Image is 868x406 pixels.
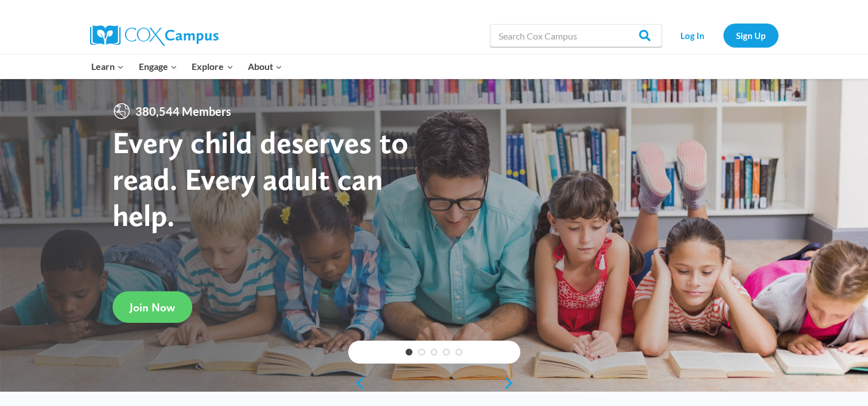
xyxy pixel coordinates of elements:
[192,59,233,74] span: Explore
[112,124,408,233] strong: Every child deserves to read. Every adult can help.
[131,102,236,120] span: 380,544 Members
[668,24,718,47] a: Log In
[723,24,779,47] a: Sign Up
[130,300,175,314] span: Join Now
[348,376,365,390] a: previous
[668,24,779,47] nav: Secondary Navigation
[503,376,520,390] a: next
[91,59,124,74] span: Learn
[418,349,425,356] a: 2
[248,59,282,74] span: About
[84,54,290,79] nav: Primary Navigation
[348,372,520,395] div: content slider buttons
[139,59,177,74] span: Engage
[406,349,412,356] a: 1
[431,349,438,356] a: 3
[112,291,192,323] a: Join Now
[90,25,219,46] img: Cox Campus
[456,349,462,356] a: 5
[443,349,450,356] a: 4
[490,24,662,47] input: Search Cox Campus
